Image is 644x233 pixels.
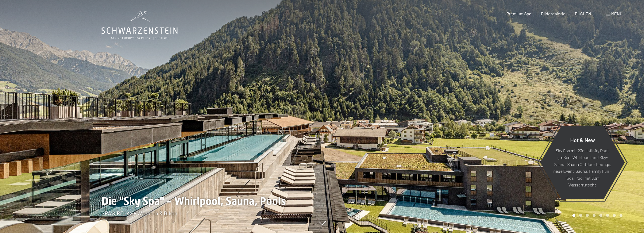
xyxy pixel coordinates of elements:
[540,125,625,199] a: Hot & New Sky Spa mit 23m Infinity Pool, großem Whirlpool und Sky-Sauna, Sauna Outdoor Lounge, ne...
[620,214,622,217] div: Carousel Page 8
[506,11,531,16] a: Premium Spa
[541,11,565,16] a: Bildergalerie
[570,136,595,143] span: Hot & New
[613,214,616,217] div: Carousel Page 7
[593,214,596,217] div: Carousel Page 4
[579,214,582,217] div: Carousel Page 2
[575,11,591,16] a: BUCHEN
[606,214,609,217] div: Carousel Page 6
[571,214,622,217] div: Carousel Pagination
[572,214,575,217] div: Carousel Page 1 (Current Slide)
[611,11,622,16] span: Menü
[599,214,602,217] div: Carousel Page 5
[586,214,589,217] div: Carousel Page 3
[553,147,612,188] p: Sky Spa mit 23m Infinity Pool, großem Whirlpool und Sky-Sauna, Sauna Outdoor Lounge, neue Event-S...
